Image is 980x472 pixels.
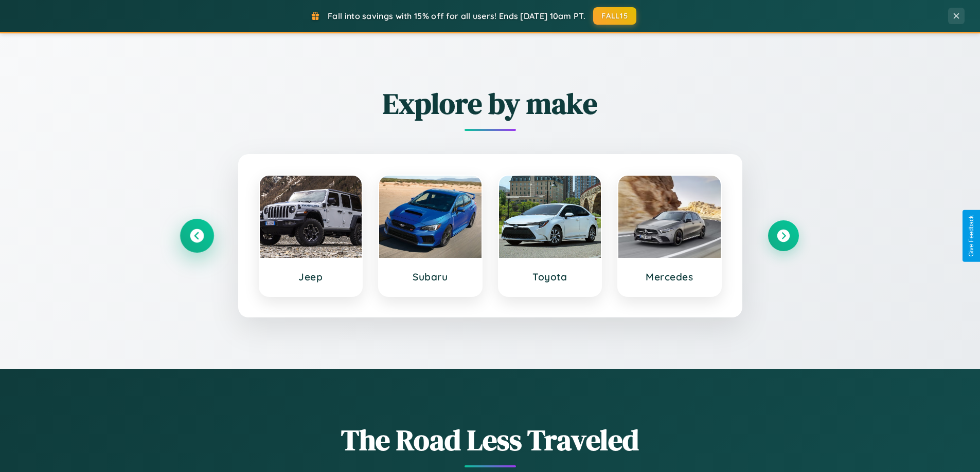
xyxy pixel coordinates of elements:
h3: Toyota [509,271,591,283]
h3: Jeep [270,271,352,283]
span: Fall into savings with 15% off for all users! Ends [DATE] 10am PT. [328,11,585,21]
h3: Mercedes [629,271,710,283]
button: FALL15 [593,7,636,25]
h1: The Road Less Traveled [182,420,799,460]
h2: Explore by make [182,84,799,123]
h3: Subaru [389,271,471,283]
div: Give Feedback [968,215,975,257]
